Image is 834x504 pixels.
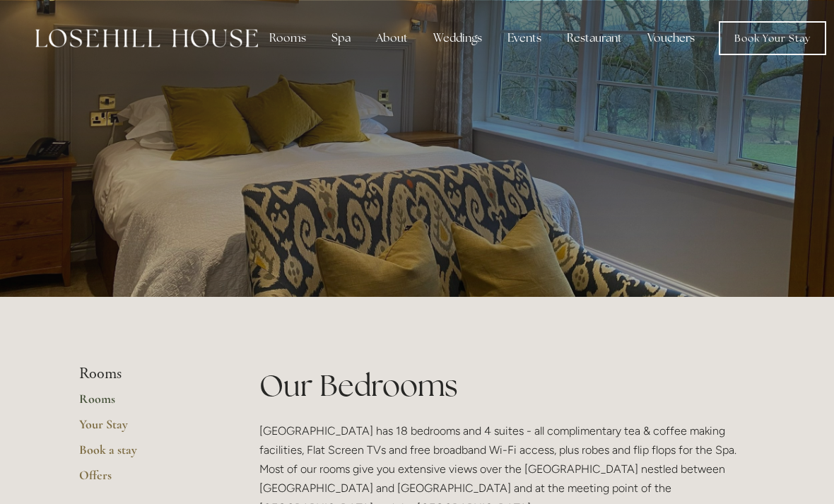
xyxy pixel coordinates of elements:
div: Restaurant [556,24,633,52]
div: Rooms [258,24,317,52]
div: Spa [320,24,362,52]
h1: Our Bedrooms [259,365,755,406]
a: Offers [79,467,214,493]
a: Vouchers [636,24,706,52]
div: Weddings [422,24,493,52]
a: Your Stay [79,416,214,442]
a: Rooms [79,391,214,416]
div: About [365,24,419,52]
a: Book a stay [79,442,214,467]
a: Book Your Stay [719,21,826,55]
li: Rooms [79,365,214,383]
img: Losehill House [35,29,258,47]
div: Events [496,24,553,52]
